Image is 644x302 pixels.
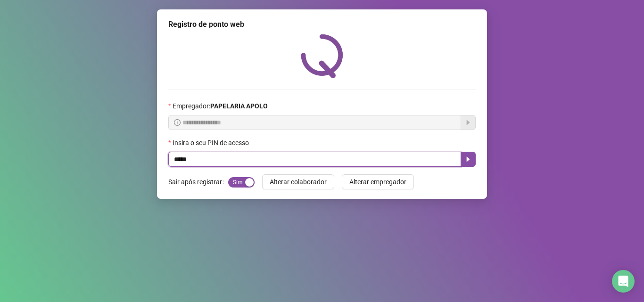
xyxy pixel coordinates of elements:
span: caret-right [464,155,472,163]
img: QRPoint [301,34,343,78]
span: Empregador : [173,101,268,111]
button: Alterar empregador [342,174,414,189]
span: Alterar empregador [349,177,406,187]
label: Sair após registrar [168,174,228,189]
span: info-circle [174,119,181,126]
button: Alterar colaborador [262,174,334,189]
span: Alterar colaborador [270,177,327,187]
strong: PAPELARIA APOLO [210,102,268,110]
label: Insira o seu PIN de acesso [168,138,255,148]
div: Open Intercom Messenger [612,270,635,293]
div: Registro de ponto web [168,19,476,30]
